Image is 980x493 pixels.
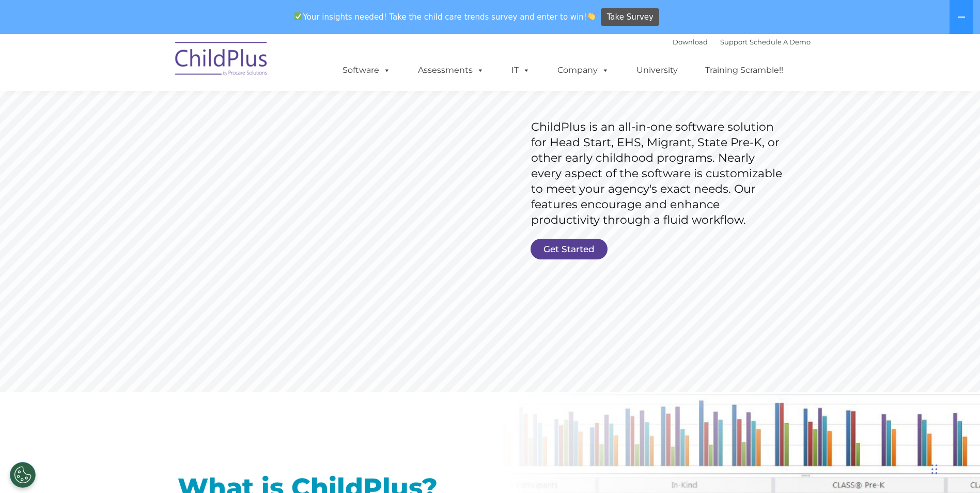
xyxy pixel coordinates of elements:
img: ✅ [294,12,302,20]
a: Download [673,38,708,46]
a: Get Started [531,239,608,259]
span: Your insights needed! Take the child care trends survey and enter to win! [290,7,600,27]
a: IT [501,60,540,81]
iframe: Chat Widget [811,381,980,493]
a: Schedule A Demo [750,38,811,46]
a: Software [332,60,401,81]
a: Take Survey [601,8,659,26]
button: Cookies Settings [10,462,36,488]
img: ChildPlus by Procare Solutions [170,35,273,86]
a: University [626,60,688,81]
span: Take Survey [607,8,654,26]
a: Company [547,60,619,81]
a: Assessments [408,60,494,81]
font: | [673,38,811,46]
rs-layer: ChildPlus is an all-in-one software solution for Head Start, EHS, Migrant, State Pre-K, or other ... [531,119,787,228]
img: 👏 [587,12,595,20]
a: Training Scramble!! [695,60,794,81]
div: Drag [931,454,938,485]
a: Support [720,38,748,46]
